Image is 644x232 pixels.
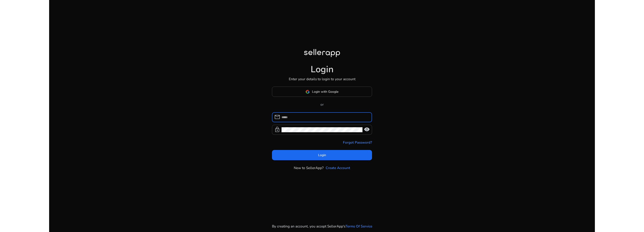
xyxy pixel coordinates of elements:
[318,153,326,157] span: Login
[274,127,280,132] span: lock
[289,76,355,82] p: Enter your details to login to your account
[311,64,334,75] h1: Login
[343,140,372,145] a: Forgot Password?
[274,114,280,120] span: mail
[312,89,338,94] span: Login with Google
[294,165,324,170] p: New to SellerApp?
[326,165,350,170] a: Create Account
[364,127,370,132] span: visibility
[272,150,372,160] button: Login
[306,90,310,94] img: google-logo.svg
[345,224,372,229] a: Terms Of Service
[272,102,372,107] p: or
[272,87,372,97] button: Login with Google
